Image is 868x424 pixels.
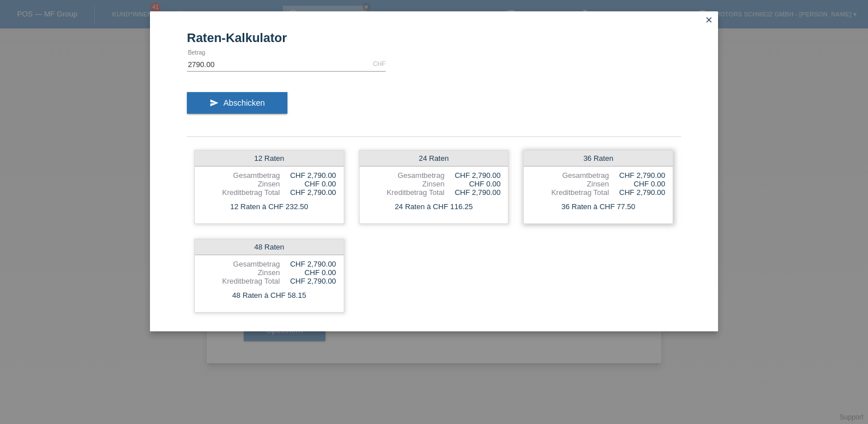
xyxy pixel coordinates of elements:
span: Abschicken [223,98,265,107]
div: 48 Raten [195,239,344,255]
div: CHF [373,60,386,67]
div: Gesamtbetrag [202,260,280,268]
div: 12 Raten à CHF 232.50 [195,199,344,214]
div: Gesamtbetrag [202,171,280,180]
div: CHF 0.00 [280,268,336,277]
div: 24 Raten [360,151,508,167]
div: Zinsen [202,268,280,277]
div: Kreditbetrag Total [202,188,280,197]
i: send [210,98,219,107]
div: CHF 2,790.00 [280,277,336,285]
div: CHF 2,790.00 [609,171,665,180]
div: CHF 2,790.00 [444,188,500,197]
div: CHF 2,790.00 [280,260,336,268]
a: close [702,14,716,27]
div: CHF 2,790.00 [444,171,500,180]
div: Kreditbetrag Total [367,188,445,197]
div: Zinsen [531,180,609,188]
div: 36 Raten à CHF 77.50 [524,199,673,214]
div: CHF 2,790.00 [280,171,336,180]
div: CHF 2,790.00 [609,188,665,197]
div: Gesamtbetrag [367,171,445,180]
div: Zinsen [367,180,445,188]
div: Zinsen [202,180,280,188]
div: Kreditbetrag Total [202,277,280,285]
button: send Abschicken [187,92,287,114]
div: Gesamtbetrag [531,171,609,180]
div: Kreditbetrag Total [531,188,609,197]
div: CHF 0.00 [280,180,336,188]
div: 12 Raten [195,151,344,167]
div: CHF 0.00 [609,180,665,188]
div: 48 Raten à CHF 58.15 [195,288,344,303]
div: 36 Raten [524,151,673,167]
div: 24 Raten à CHF 116.25 [360,199,508,214]
div: CHF 2,790.00 [280,188,336,197]
i: close [704,15,713,24]
div: CHF 0.00 [444,180,500,188]
h1: Raten-Kalkulator [187,31,681,45]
